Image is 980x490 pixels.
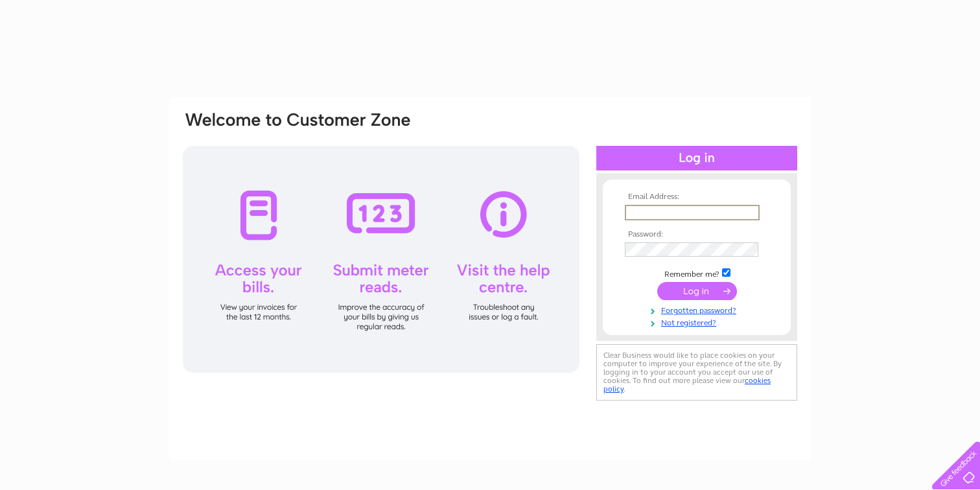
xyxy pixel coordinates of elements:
[596,344,797,401] div: Clear Business would like to place cookies on your computer to improve your experience of the sit...
[625,316,772,328] a: Not registered?
[622,266,772,279] td: Remember me?
[603,376,771,393] a: cookies policy
[622,192,772,202] th: Email Address:
[622,230,772,239] th: Password:
[625,303,772,316] a: Forgotten password?
[657,282,737,300] input: Submit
